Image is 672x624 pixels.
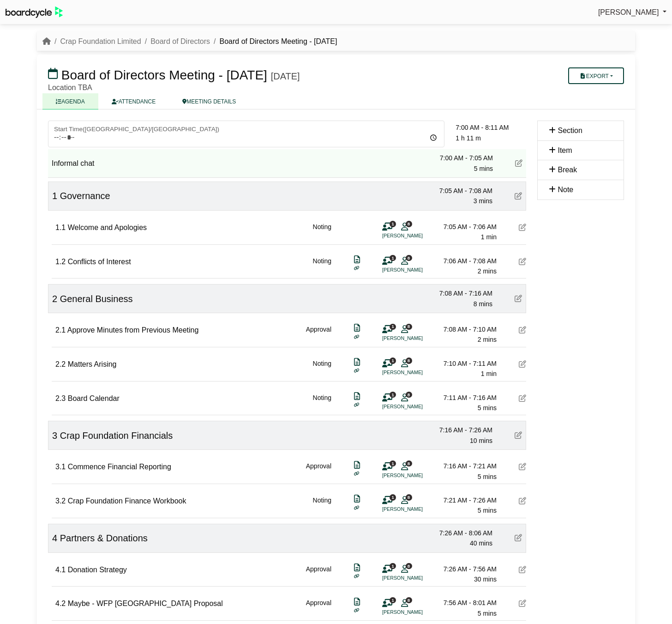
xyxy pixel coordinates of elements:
li: [PERSON_NAME] [382,574,451,582]
span: 10 mins [470,437,492,444]
div: Noting [313,256,331,277]
span: 1 h 11 m [456,134,480,142]
span: 5 mins [478,610,497,617]
span: 1 [390,597,396,603]
a: Board of Directors [150,37,210,45]
div: 7:16 AM - 7:26 AM [428,425,492,435]
div: 7:08 AM - 7:16 AM [428,288,492,298]
div: 7:26 AM - 7:56 AM [432,564,497,574]
span: 8 [406,357,412,363]
div: 7:26 AM - 8:06 AM [428,528,492,538]
li: [PERSON_NAME] [382,472,451,479]
span: 2.1 [55,326,66,334]
div: Noting [313,393,331,413]
span: Approve Minutes from Previous Meeting [67,326,199,334]
span: 2.2 [55,360,66,368]
span: 2.3 [55,394,66,402]
span: 5 mins [478,473,497,480]
span: 2 mins [478,267,497,275]
span: Item [558,146,572,154]
div: 7:08 AM - 7:10 AM [432,324,497,334]
span: 1.1 [55,224,66,231]
span: 1.2 [55,258,66,266]
li: [PERSON_NAME] [382,369,451,376]
span: Location TBA [48,84,92,91]
nav: breadcrumb [42,36,337,48]
span: 1 [390,357,396,363]
div: 7:11 AM - 7:16 AM [432,393,497,403]
div: Approval [306,598,331,618]
div: 7:05 AM - 7:06 AM [432,222,497,232]
a: MEETING DETAILS [169,93,249,109]
span: 1 [390,255,396,261]
span: 1 [390,563,396,569]
span: 1 [390,324,396,330]
li: [PERSON_NAME] [382,266,451,274]
span: 1 [390,460,396,466]
span: 8 [406,494,412,500]
span: Conflicts of Interest [68,258,131,266]
div: 7:56 AM - 8:01 AM [432,598,497,608]
span: Partners & Donations [60,533,148,543]
span: Note [558,186,573,194]
span: 3.1 [55,463,66,471]
span: 1 [390,494,396,500]
div: [DATE] [271,71,300,82]
span: 8 [406,563,412,569]
span: Crap Foundation Financials [60,430,173,441]
span: 30 mins [474,576,497,583]
span: 5 mins [478,507,497,514]
span: 8 [406,392,412,398]
div: 7:00 AM - 7:05 AM [428,153,493,163]
span: 5 mins [474,165,493,172]
span: 4.1 [55,566,66,574]
span: Matters Arising [68,360,117,368]
span: 40 mins [470,539,492,547]
a: AGENDA [42,93,98,109]
span: Welcome and Apologies [68,224,147,231]
span: [PERSON_NAME] [598,8,659,16]
span: 3 mins [474,197,492,205]
li: [PERSON_NAME] [382,334,451,342]
a: ATTENDANCE [98,93,169,109]
span: Donation Strategy [68,566,127,574]
span: 8 [406,221,412,227]
span: General Business [60,294,133,304]
span: 8 [406,460,412,466]
div: Noting [313,358,331,379]
span: Break [558,166,577,174]
span: 1 min [481,233,497,241]
div: Approval [306,461,331,482]
span: 1 [390,221,396,227]
span: 4.2 [55,600,66,607]
li: [PERSON_NAME] [382,608,451,616]
span: 8 [406,255,412,261]
a: [PERSON_NAME] [598,6,666,18]
div: Noting [313,495,331,516]
div: Approval [306,564,331,585]
span: 4 [52,533,57,543]
span: 1 [52,191,57,201]
span: Informal chat [52,159,94,167]
li: Board of Directors Meeting - [DATE] [210,36,337,48]
span: 1 min [481,370,497,377]
li: [PERSON_NAME] [382,232,451,240]
span: 8 [406,324,412,330]
div: Approval [306,324,331,345]
div: 7:06 AM - 7:08 AM [432,256,497,266]
span: 3.2 [55,497,66,505]
div: 7:10 AM - 7:11 AM [432,358,497,369]
span: 2 mins [478,336,497,343]
div: 7:16 AM - 7:21 AM [432,461,497,471]
span: 1 [390,392,396,398]
div: 7:21 AM - 7:26 AM [432,495,497,505]
button: Export [568,67,624,84]
span: Section [558,127,582,134]
span: 8 mins [474,300,492,308]
div: Noting [313,222,331,242]
li: [PERSON_NAME] [382,505,451,513]
li: [PERSON_NAME] [382,403,451,411]
span: 5 mins [478,404,497,412]
span: 3 [52,430,57,441]
div: 7:05 AM - 7:08 AM [428,186,492,196]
